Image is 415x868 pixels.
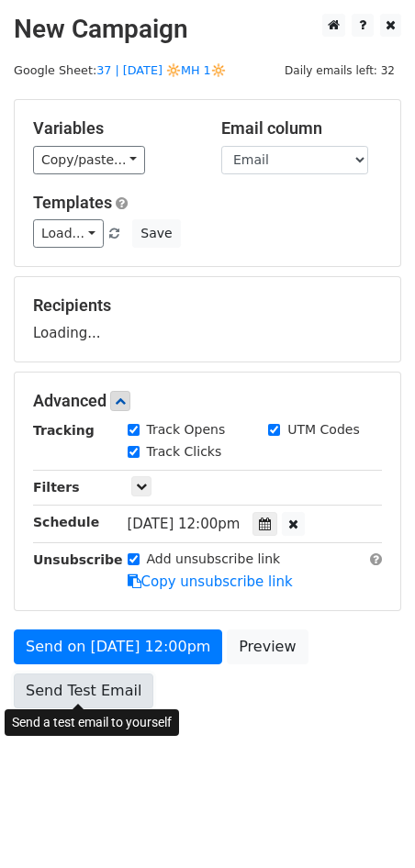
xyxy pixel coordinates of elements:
[147,550,281,569] label: Add unsubscribe link
[128,573,293,590] a: Copy unsubscribe link
[278,61,401,81] span: Daily emails left: 32
[96,63,226,77] a: 37 | [DATE] 🔆MH 1🔆
[14,63,226,77] small: Google Sheet:
[132,219,180,248] button: Save
[5,709,179,736] div: Send a test email to yourself
[33,295,382,316] h5: Recipients
[128,516,241,532] span: [DATE] 12:00pm
[33,146,145,174] a: Copy/paste...
[147,442,222,462] label: Track Clicks
[33,219,104,248] a: Load...
[33,423,95,438] strong: Tracking
[14,629,222,664] a: Send on [DATE] 12:00pm
[14,673,153,708] a: Send Test Email
[221,118,382,139] h5: Email column
[33,193,112,212] a: Templates
[33,515,99,529] strong: Schedule
[33,391,382,411] h5: Advanced
[278,63,401,77] a: Daily emails left: 32
[33,295,382,343] div: Loading...
[14,14,401,45] h2: New Campaign
[323,780,415,868] iframe: Chat Widget
[33,118,194,139] h5: Variables
[287,420,359,440] label: UTM Codes
[227,629,308,664] a: Preview
[147,420,226,440] label: Track Opens
[33,480,80,495] strong: Filters
[33,552,123,567] strong: Unsubscribe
